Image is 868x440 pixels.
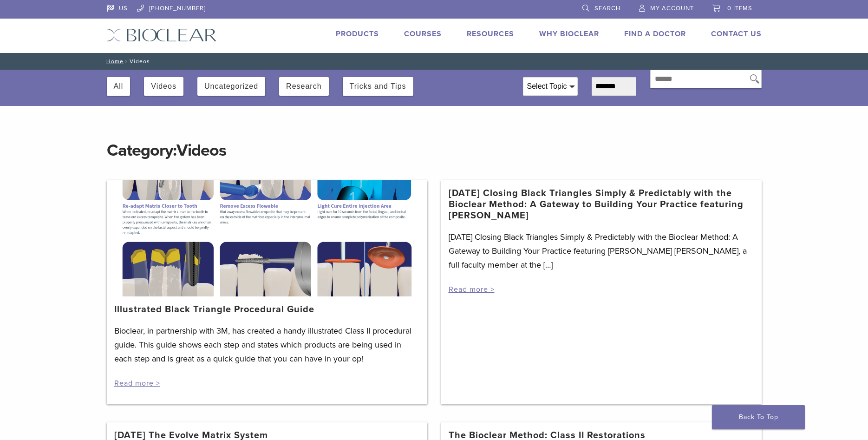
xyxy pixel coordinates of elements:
[114,379,160,388] a: Read more >
[712,405,805,429] a: Back To Top
[350,77,406,96] button: Tricks and Tips
[151,77,176,96] button: Videos
[100,53,769,70] nav: Videos
[107,28,217,42] img: Bioclear
[404,29,442,39] a: Courses
[114,77,124,96] button: All
[594,5,620,12] span: Search
[336,29,379,39] a: Products
[449,285,495,294] a: Read more >
[114,304,314,315] a: Illustrated Black Triangle Procedural Guide
[107,121,762,162] h1: Category:
[176,140,226,160] span: Videos
[539,29,599,39] a: Why Bioclear
[286,77,321,96] button: Research
[449,230,754,272] p: [DATE] Closing Black Triangles Simply & Predictably with the Bioclear Method: A Gateway to Buildi...
[124,59,130,64] span: /
[650,5,694,12] span: My Account
[467,29,514,39] a: Resources
[204,77,258,96] button: Uncategorized
[624,29,686,39] a: Find A Doctor
[711,29,762,39] a: Contact Us
[727,5,752,12] span: 0 items
[114,324,420,366] p: Bioclear, in partnership with 3M, has created a handy illustrated Class II procedural guide. This...
[449,188,754,221] a: [DATE] Closing Black Triangles Simply & Predictably with the Bioclear Method: A Gateway to Buildi...
[523,78,577,95] div: Select Topic
[104,58,124,65] a: Home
